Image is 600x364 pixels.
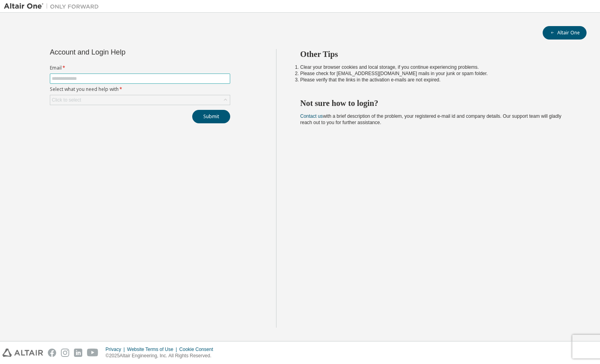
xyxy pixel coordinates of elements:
a: Contact us [300,113,323,119]
img: youtube.svg [87,349,98,357]
img: instagram.svg [61,349,69,357]
div: Cookie Consent [179,346,218,353]
img: altair_logo.svg [2,349,43,357]
p: © 2025 Altair Engineering, Inc. All Rights Reserved. [106,353,218,359]
span: with a brief description of the problem, your registered e-mail id and company details. Our suppo... [300,113,561,125]
div: Click to select [50,95,230,105]
label: Select what you need help with [50,86,230,92]
button: Submit [192,110,230,123]
h2: Other Tips [300,49,572,59]
div: Click to select [52,97,81,103]
img: linkedin.svg [74,349,82,357]
h2: Not sure how to login? [300,98,572,108]
img: facebook.svg [48,349,56,357]
button: Altair One [543,26,587,40]
div: Website Terms of Use [127,346,179,353]
label: Email [50,65,230,71]
img: Altair One [4,2,103,10]
div: Privacy [106,346,127,353]
li: Clear your browser cookies and local storage, if you continue experiencing problems. [300,64,572,70]
li: Please verify that the links in the activation e-mails are not expired. [300,77,572,83]
div: Account and Login Help [50,49,194,55]
li: Please check for [EMAIL_ADDRESS][DOMAIN_NAME] mails in your junk or spam folder. [300,70,572,77]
